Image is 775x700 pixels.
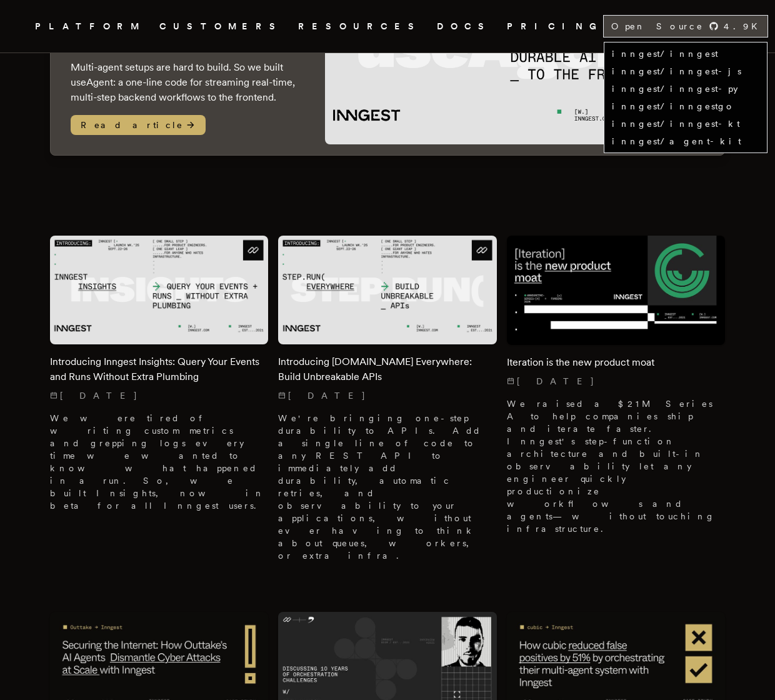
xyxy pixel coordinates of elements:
[50,389,268,402] p: [DATE]
[50,354,268,384] h2: Introducing Inngest Insights: Query Your Events and Runs Without Extra Plumbing
[507,19,603,34] a: PRICING
[278,236,496,562] a: Featured image for Introducing Step.Run Everywhere: Build Unbreakable APIs blog postIntroducing [...
[612,136,741,146] a: inngest/agent-kit
[50,236,268,512] a: Featured image for Introducing Inngest Insights: Query Your Events and Runs Without Extra Plumbin...
[724,20,765,32] span: 4.9 K
[71,115,206,135] span: Read article
[612,101,735,111] a: inngest/inngestgo
[35,19,144,34] button: PLATFORM
[159,19,283,34] a: CUSTOMERS
[507,375,725,387] p: [DATE]
[612,119,740,129] a: inngest/inngest-kt
[612,66,741,76] a: inngest/inngest-js
[507,397,725,535] p: We raised a $21M Series A to help companies ship and iterate faster. Inngest's step-function arch...
[437,19,492,34] a: DOCS
[71,60,300,105] p: Multi-agent setups are hard to build. So we built useAgent: a one-line code for streaming real-ti...
[507,236,725,345] img: Featured image for Iteration is the new product moat blog post
[278,412,496,562] p: We're bringing one-step durability to APIs. Add a single line of code to any REST API to immediat...
[278,236,496,344] img: Featured image for Introducing Step.Run Everywhere: Build Unbreakable APIs blog post
[50,236,268,344] img: Featured image for Introducing Inngest Insights: Query Your Events and Runs Without Extra Plumbin...
[611,20,704,32] span: Open Source
[612,84,738,94] a: inngest/inngest-py
[612,49,718,59] a: inngest/inngest
[298,19,422,34] button: RESOURCES
[278,389,496,402] p: [DATE]
[507,236,725,535] a: Featured image for Iteration is the new product moat blog postIteration is the new product moat[D...
[50,412,268,512] p: We were tired of writing custom metrics and grepping logs every time we wanted to know what happe...
[278,354,496,384] h2: Introducing [DOMAIN_NAME] Everywhere: Build Unbreakable APIs
[507,355,725,370] h2: Iteration is the new product moat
